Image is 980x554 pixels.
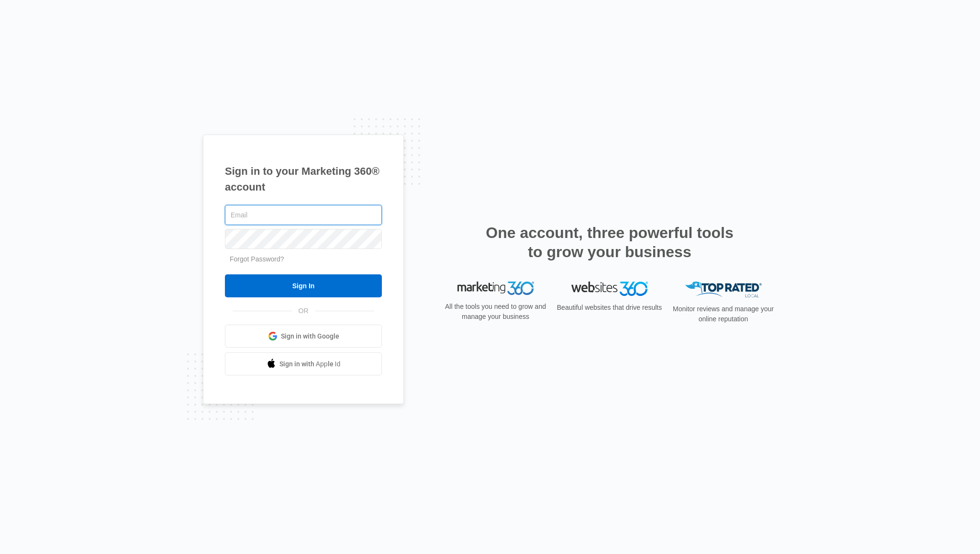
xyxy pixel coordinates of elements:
[556,303,663,313] p: Beautiful websites that drive results
[281,331,339,341] span: Sign in with Google
[230,255,284,263] a: Forgot Password?
[292,306,315,316] span: OR
[225,325,382,348] a: Sign in with Google
[225,274,382,297] input: Sign In
[571,282,648,295] img: Websites 360
[670,304,777,324] p: Monitor reviews and manage your online reputation
[225,352,382,375] a: Sign in with Apple Id
[366,209,377,221] keeper-lock: Open Keeper Popup
[225,205,382,225] input: Email
[225,163,382,195] h1: Sign in to your Marketing 360® account
[279,359,341,369] span: Sign in with Apple Id
[442,302,549,322] p: All the tools you need to grow and manage your business
[685,282,762,297] img: Top Rated Local
[483,223,736,261] h2: One account, three powerful tools to grow your business
[457,282,534,295] img: Marketing 360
